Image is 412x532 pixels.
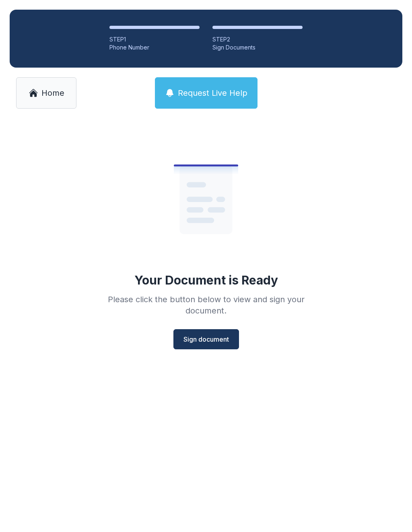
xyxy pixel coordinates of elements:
[109,35,200,43] div: STEP 1
[178,87,247,99] span: Request Live Help
[212,43,303,52] div: Sign Documents
[212,35,303,43] div: STEP 2
[134,273,278,287] div: Your Document is Ready
[109,43,200,52] div: Phone Number
[90,294,322,316] div: Please click the button below to view and sign your document.
[41,87,64,99] span: Home
[183,334,229,344] span: Sign document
